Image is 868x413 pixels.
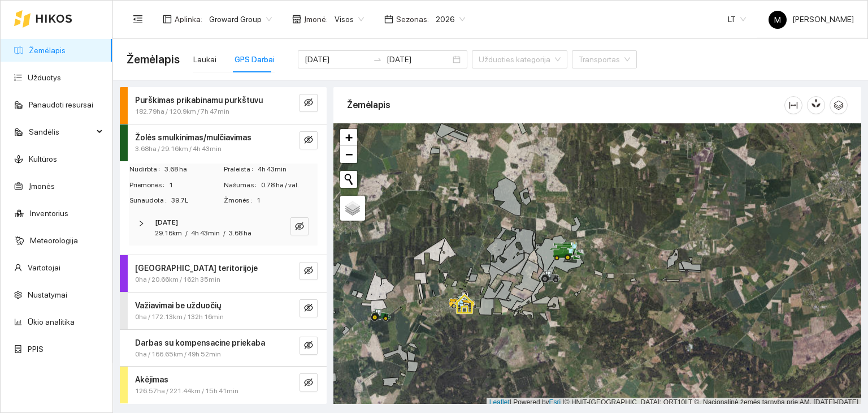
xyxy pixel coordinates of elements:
span: 4h 43min [191,229,220,237]
span: eye-invisible [304,135,313,146]
span: Praleista [224,164,258,175]
span: 182.79ha / 120.9km / 7h 47min [135,106,229,117]
span: 2026 [436,11,465,28]
span: + [345,130,353,144]
span: 3.68 ha [229,229,251,237]
div: Laukai [193,53,216,66]
a: Įmonės [29,182,55,191]
input: Pradžios data [305,53,368,66]
span: close-circle [453,55,461,63]
a: Kultūros [29,154,57,164]
button: eye-invisible [300,337,318,355]
a: Panaudoti resursai [29,100,93,109]
span: Nudirbta [129,164,164,175]
button: eye-invisible [290,217,309,235]
span: Groward Group [209,11,272,28]
span: [PERSON_NAME] [769,15,854,24]
div: Žemėlapis [347,89,784,121]
a: Esri [549,398,561,406]
span: / [185,229,188,237]
span: Sezonas : [396,13,429,25]
a: Inventorius [30,209,68,218]
span: 0ha / 20.66km / 162h 35min [135,274,220,285]
span: 3.68ha / 29.16km / 4h 43min [135,144,222,154]
span: Sunaudota [129,195,171,206]
span: menu-fold [133,14,143,24]
div: Akėjimas126.57ha / 221.44km / 15h 41mineye-invisible [120,367,327,403]
button: Initiate a new search [340,171,357,188]
div: [DATE]29.16km/4h 43min/3.68 haeye-invisible [129,210,318,246]
span: 3.68 ha [164,164,223,175]
span: Priemonės [129,180,169,191]
strong: [GEOGRAPHIC_DATA] teritorijoje [135,264,258,273]
span: eye-invisible [304,378,313,389]
strong: Akėjimas [135,375,168,384]
span: Našumas [224,180,261,191]
a: Žemėlapis [29,46,66,55]
a: PPIS [28,345,44,354]
div: [GEOGRAPHIC_DATA] teritorijoje0ha / 20.66km / 162h 35mineye-invisible [120,255,327,292]
span: Sandėlis [29,121,93,143]
span: eye-invisible [304,266,313,277]
button: eye-invisible [300,262,318,280]
button: eye-invisible [300,94,318,112]
span: to [373,55,382,64]
span: Žemėlapis [127,50,180,68]
span: eye-invisible [304,98,313,109]
span: swap-right [373,55,382,64]
span: 39.7L [171,195,223,206]
span: 1 [169,180,223,191]
span: eye-invisible [295,222,304,233]
span: 0ha / 172.13km / 132h 16min [135,312,224,322]
a: Meteorologija [30,236,78,245]
strong: Važiavimai be užduočių [135,301,221,310]
span: eye-invisible [304,303,313,314]
span: − [345,147,353,161]
strong: Darbas su kompensacine priekaba [135,338,265,347]
span: Visos [335,11,364,28]
span: eye-invisible [304,341,313,351]
span: Aplinka : [175,13,202,25]
a: Nustatymai [28,290,67,299]
a: Zoom out [340,146,357,163]
span: 0ha / 166.65km / 49h 52min [135,349,221,360]
input: Pabaigos data [387,53,450,66]
span: column-width [785,101,802,110]
span: 0.78 ha / val. [261,180,317,191]
button: eye-invisible [300,373,318,392]
strong: Purškimas prikabinamu purkštuvu [135,96,263,105]
a: Ūkio analitika [28,317,75,326]
div: Žolės smulkinimas/mulčiavimas3.68ha / 29.16km / 4h 43mineye-invisible [120,124,327,161]
a: Užduotys [28,73,61,82]
span: LT [728,11,746,28]
span: Įmonė : [304,13,328,25]
span: calendar [384,15,393,24]
a: Vartotojai [28,263,60,272]
span: right [138,220,145,227]
div: GPS Darbai [235,53,275,66]
span: shop [292,15,301,24]
button: eye-invisible [300,299,318,317]
span: | [563,398,565,406]
strong: [DATE] [155,218,178,226]
span: 126.57ha / 221.44km / 15h 41min [135,386,238,397]
button: eye-invisible [300,131,318,149]
a: Leaflet [489,398,510,406]
span: Žmonės [224,195,257,206]
strong: Žolės smulkinimas/mulčiavimas [135,133,251,142]
span: 29.16km [155,229,182,237]
a: Zoom in [340,129,357,146]
button: menu-fold [127,8,149,31]
div: Purškimas prikabinamu purkštuvu182.79ha / 120.9km / 7h 47mineye-invisible [120,87,327,124]
span: M [774,11,781,29]
span: layout [163,15,172,24]
span: / [223,229,225,237]
div: | Powered by © HNIT-[GEOGRAPHIC_DATA]; ORT10LT ©, Nacionalinė žemės tarnyba prie AM, [DATE]-[DATE] [487,398,861,407]
button: column-width [784,96,802,114]
div: Darbas su kompensacine priekaba0ha / 166.65km / 49h 52mineye-invisible [120,330,327,367]
div: Važiavimai be užduočių0ha / 172.13km / 132h 16mineye-invisible [120,292,327,329]
span: 4h 43min [258,164,317,175]
a: Layers [340,196,365,221]
span: 1 [257,195,317,206]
